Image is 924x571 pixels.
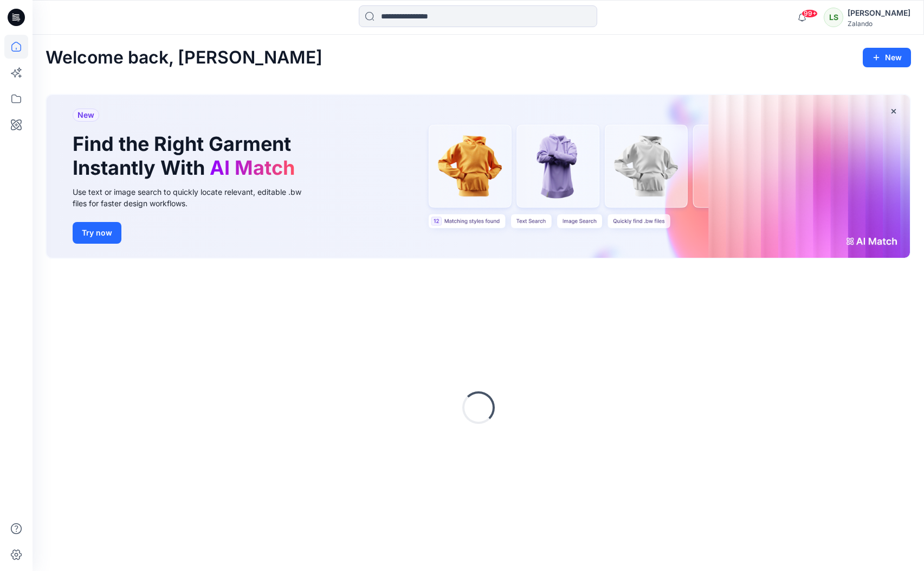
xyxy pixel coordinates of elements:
[73,186,316,209] div: Use text or image search to quickly locate relevant, editable .bw files for faster design workflows.
[77,109,94,122] span: New
[824,8,843,27] div: LS
[863,48,911,67] button: New
[73,132,300,179] h1: Find the Right Garment Instantly With
[848,7,910,20] div: [PERSON_NAME]
[802,9,818,18] span: 99+
[46,48,322,68] h2: Welcome back, [PERSON_NAME]
[210,156,295,180] span: AI Match
[73,222,121,244] button: Try now
[848,20,910,28] div: Zalando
